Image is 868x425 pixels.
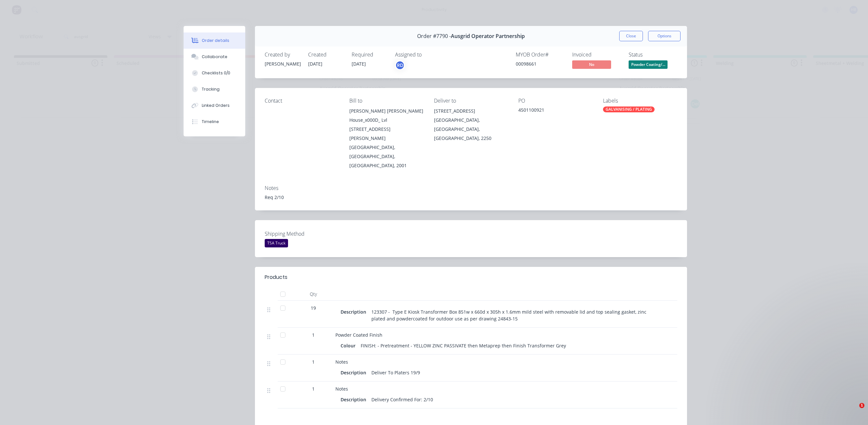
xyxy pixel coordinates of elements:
[202,70,230,76] div: Checklists 0/0
[341,395,369,404] div: Description
[312,331,315,338] span: 1
[369,368,423,377] div: Deliver To Platers 19/9
[202,103,230,108] div: Linked Orders
[184,114,245,130] button: Timeline
[434,116,508,143] div: [GEOGRAPHIC_DATA], [GEOGRAPHIC_DATA], [GEOGRAPHIC_DATA], 2250
[312,385,315,392] span: 1
[341,307,369,317] div: Description
[518,98,593,104] div: PO
[417,33,451,39] span: Order #7790 -
[451,33,525,39] span: Ausgrid Operator Partnership
[352,61,366,67] span: [DATE]
[572,60,611,69] span: No
[369,395,436,404] div: Delivery Confirmed For: 2/10
[341,368,369,377] div: Description
[859,403,864,408] span: 1
[349,98,424,104] div: Bill to
[202,38,229,44] div: Order details
[369,307,649,323] div: 123307 - Type E Kiosk Transformer Box 851w x 660d x 305h x 1.6mm mild steel with removable lid an...
[434,106,508,116] div: [STREET_ADDRESS]
[434,106,508,143] div: [STREET_ADDRESS][GEOGRAPHIC_DATA], [GEOGRAPHIC_DATA], [GEOGRAPHIC_DATA], 2250
[349,143,424,170] div: [GEOGRAPHIC_DATA], [GEOGRAPHIC_DATA], [GEOGRAPHIC_DATA], 2001
[265,52,300,58] div: Created by
[294,288,333,301] div: Qty
[265,60,300,67] div: [PERSON_NAME]
[603,106,655,112] div: GALVANISING / PLATING
[619,31,643,41] button: Close
[335,359,348,365] span: Notes
[202,54,227,60] div: Collaborate
[202,119,219,125] div: Timeline
[349,106,424,143] div: [PERSON_NAME] [PERSON_NAME] House_x000D_ Lvl [STREET_ADDRESS][PERSON_NAME]
[184,81,245,97] button: Tracking
[265,230,346,238] label: Shipping Method
[335,386,348,392] span: Notes
[358,341,569,350] div: FINISH: - Pretreatment - YELLOW ZINC PASSIVATE then Metaprep then Finish Transformer Grey
[395,52,460,58] div: Assigned to
[395,60,405,70] button: RD
[308,61,322,67] span: [DATE]
[265,239,288,247] div: TSA Truck
[846,403,862,419] iframe: Intercom live chat
[311,305,316,311] span: 19
[572,52,621,58] div: Invoiced
[265,185,677,191] div: Notes
[184,49,245,65] button: Collaborate
[518,106,593,116] div: 4501100921
[265,98,339,104] div: Contact
[184,32,245,49] button: Order details
[516,60,564,67] div: 00098661
[265,194,677,201] div: Req 2/10
[629,60,668,69] span: Powder Coating/...
[516,52,564,58] div: MYOB Order #
[308,52,344,58] div: Created
[184,97,245,114] button: Linked Orders
[202,86,220,92] div: Tracking
[629,52,677,58] div: Status
[265,273,287,281] div: Products
[629,60,668,70] button: Powder Coating/...
[335,332,382,338] span: Powder Coated Finish
[434,98,508,104] div: Deliver to
[312,358,315,365] span: 1
[648,31,681,41] button: Options
[184,65,245,81] button: Checklists 0/0
[352,52,387,58] div: Required
[603,98,677,104] div: Labels
[349,106,424,170] div: [PERSON_NAME] [PERSON_NAME] House_x000D_ Lvl [STREET_ADDRESS][PERSON_NAME][GEOGRAPHIC_DATA], [GEO...
[341,341,358,350] div: Colour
